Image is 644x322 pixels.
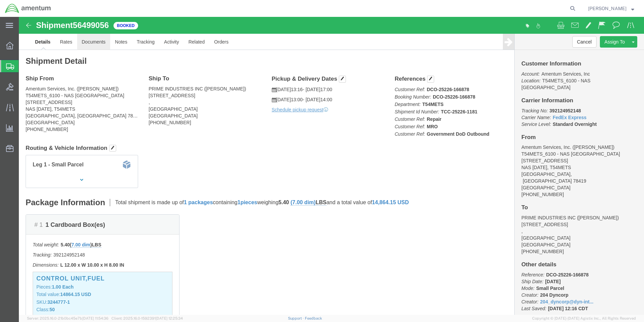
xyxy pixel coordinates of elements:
span: Copyright © [DATE]-[DATE] Agistix Inc., All Rights Reserved [532,316,636,321]
span: [DATE] 11:54:36 [82,316,108,320]
a: Feedback [305,316,322,320]
iframe: FS Legacy Container [19,17,644,315]
img: logo [5,3,51,14]
button: [PERSON_NAME] [588,4,635,12]
span: Joel Salinas [588,5,626,12]
span: Server: 2025.16.0-21b0bc45e7b [27,316,108,320]
span: [DATE] 12:25:34 [156,316,183,320]
span: Client: 2025.16.0-1592391 [111,316,183,320]
a: Support [288,316,305,320]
